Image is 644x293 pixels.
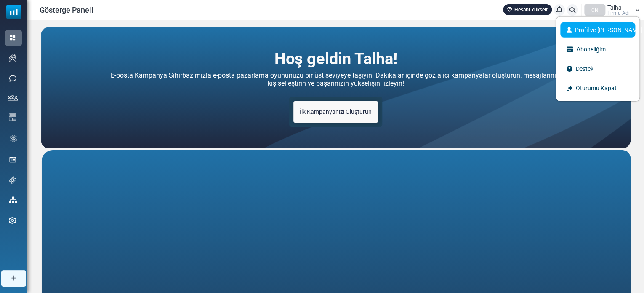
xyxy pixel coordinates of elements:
font: Firma Adı [607,10,630,16]
font: Hesabı Yükselt [514,7,548,13]
font: Profil ve [PERSON_NAME] [575,27,642,33]
img: contacts-icon.svg [8,95,18,101]
font: İlk Kampanyanızı Oluşturun [300,108,372,115]
img: mailsoftly_icon_blue_white.svg [6,5,21,19]
img: landing_pages.svg [9,156,16,164]
img: settings-icon.svg [9,217,16,224]
img: email-templates-icon.svg [9,113,16,121]
a: Oturumu Kapat [560,81,635,96]
img: workflow.svg [9,134,18,143]
font: Gösterge Paneli [40,5,93,14]
font: Destek [576,65,593,72]
a: Aboneliğim [560,42,635,57]
a: Destek [560,61,635,76]
a: Hesabı Yükselt [503,4,552,15]
img: dashboard-icon-active.svg [9,34,16,42]
img: campaigns-icon.png [9,54,16,62]
font: Hoş geldin Talha! [274,49,397,68]
font: CN [591,7,599,13]
a: CN Talha Firma Adı [584,4,640,16]
ul: CN Talha Firma Adı [556,16,640,102]
img: sms-icon.png [9,75,16,82]
font: Aboneliğim [577,46,606,53]
img: support-icon.svg [9,176,16,184]
font: Oturumu Kapat [576,85,617,91]
font: E-posta Kampanya Sihirbazımızla e-posta pazarlama oyununuzu bir üst seviyeye taşıyın! Dakikalar i... [111,71,561,87]
a: Profil ve [PERSON_NAME] [560,22,635,38]
font: Talha [607,4,622,11]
